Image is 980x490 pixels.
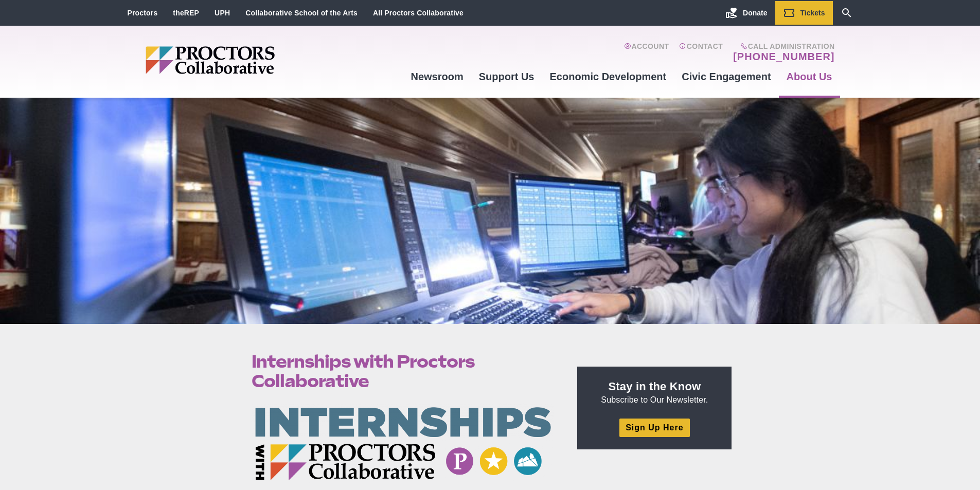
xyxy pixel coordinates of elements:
[542,63,674,90] a: Economic Development
[775,1,833,25] a: Tickets
[624,42,669,63] a: Account
[718,1,775,25] a: Donate
[128,9,158,17] a: Proctors
[173,9,199,17] a: theREP
[743,9,767,17] span: Donate
[619,419,689,437] a: Sign Up Here
[373,9,464,17] a: All Proctors Collaborative
[609,380,701,393] strong: Stay in the Know
[730,42,834,50] span: Call Administration
[471,63,542,90] a: Support Us
[252,352,554,391] h1: Internships with Proctors Collaborative
[590,379,719,406] p: Subscribe to Our Newsletter.
[800,9,825,17] span: Tickets
[403,63,471,90] a: Newsroom
[779,63,840,90] a: About Us
[146,46,354,74] img: Proctors logo
[733,50,834,63] a: [PHONE_NUMBER]
[245,9,358,17] a: Collaborative School of the Arts
[674,63,778,90] a: Civic Engagement
[679,42,723,63] a: Contact
[215,9,230,17] a: UPH
[833,1,861,25] a: Search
